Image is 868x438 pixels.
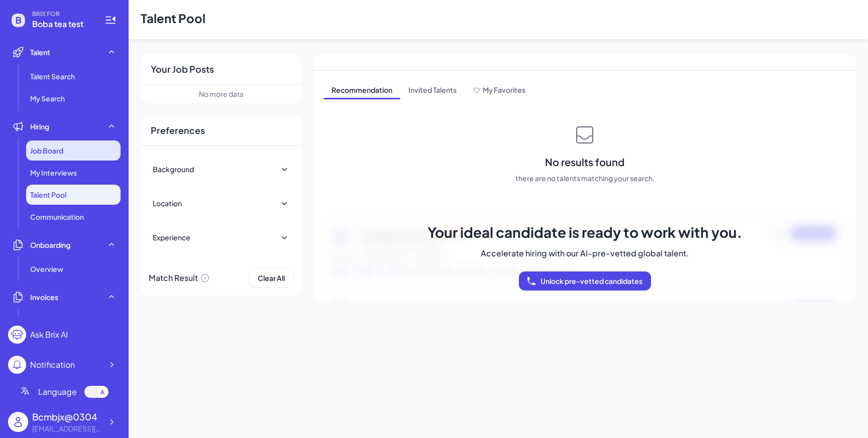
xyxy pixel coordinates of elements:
[30,212,84,222] span: Communication
[30,292,58,302] span: Invoices
[427,223,742,241] span: Your ideal candidate is ready to work with you.
[249,268,293,287] button: Clear All
[545,155,624,169] span: No results found
[483,85,525,94] span: My Favorites
[32,423,102,434] div: brix.jkk@gmail.com
[540,276,642,285] span: Unlock pre-vetted candidates
[30,145,63,156] span: Job Board
[149,268,210,287] div: Match Result
[30,168,77,178] span: My Interviews
[153,198,182,208] div: Location
[30,47,50,57] span: Talent
[30,121,49,131] span: Hiring
[400,83,465,99] span: Invited Talents
[515,173,655,183] span: there are no talents matching your search.
[258,273,285,282] span: Clear All
[153,232,190,242] div: Experience
[30,93,65,103] span: My Search
[30,264,63,274] span: Overview
[30,240,70,250] span: Onboarding
[32,410,102,423] div: Bcmbjx@0304
[30,71,75,81] span: Talent Search
[141,115,301,146] div: Preferences
[153,164,194,174] div: Background
[30,190,66,200] span: Talent Pool
[519,271,651,290] button: Unlock pre-vetted candidates
[30,329,68,341] div: Ask Brix AI
[32,10,92,18] span: BRIX FOR
[8,412,28,432] img: user_logo.png
[30,316,82,326] span: Monthly invoice
[481,247,689,259] span: Accelerate hiring with our AI-pre-vetted global talent.
[141,54,301,85] div: Your Job Posts
[313,211,856,303] img: talent-bg
[30,359,75,371] div: Notification
[199,89,244,99] div: No more data
[38,386,77,398] span: Language
[32,18,92,30] span: Boba tea test
[323,83,400,99] span: Recommendation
